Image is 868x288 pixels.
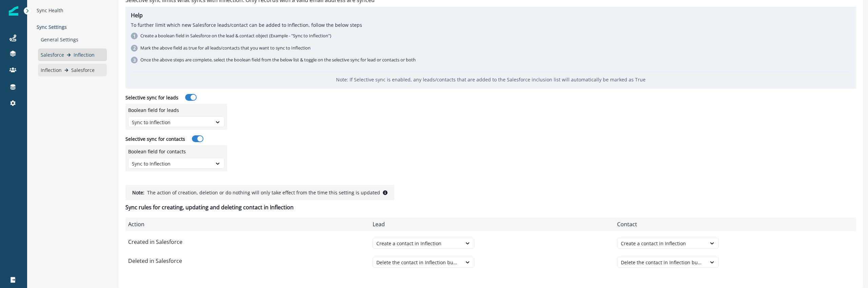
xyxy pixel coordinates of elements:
[376,259,458,266] div: Delete the contact in Inflection but keep product data
[131,21,851,28] p: To further limit which new Salesforce leads/contact can be added to Inflection, follow the below ...
[125,204,856,211] h2: Sync rules for creating, updating and deleting contact in Inflection
[132,189,144,196] p: Note:
[617,220,637,228] p: Contact
[131,12,851,19] h2: Help
[373,220,385,228] p: Lead
[147,189,380,196] p: The action of creation, deletion or do nothing will only take effect from the time this setting i...
[38,33,107,46] div: General Settings
[128,220,364,228] p: Action
[336,76,646,83] p: Note: If Selective sync is enabled, any leads/contacts that are added to the Salesforce inclusion...
[34,21,107,33] p: Sync Settings
[131,45,138,52] div: 2
[128,238,363,249] p: Created in Salesforce
[41,51,64,58] p: Salesforce
[128,107,179,114] p: Boolean field for leads
[621,240,703,247] div: Create a contact in Inflection
[125,135,185,142] p: Selective sync for contacts
[41,66,62,74] p: Inflection
[621,259,703,266] div: Delete the contact in Inflection but keep product data
[34,4,107,17] div: Sync Health
[131,33,138,39] div: 1
[140,33,331,39] p: Create a boolean field in Salesforce on the lead & contact object (Example - "Sync to Inflection")
[376,240,458,247] div: Create a contact in Inflection
[125,94,178,101] p: Selective sync for leads
[71,66,95,74] p: Salesforce
[74,51,95,58] p: Inflection
[9,6,18,16] img: Inflection
[131,57,138,63] div: 3
[140,45,311,52] p: Mark the above field as true for all leads/contacts that you want to sync to Inflection
[128,148,186,155] p: Boolean field for contacts
[128,257,363,279] p: Deleted in Salesforce
[140,57,416,63] p: Once the above steps are complete, select the boolean field from the below list & toggle on the s...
